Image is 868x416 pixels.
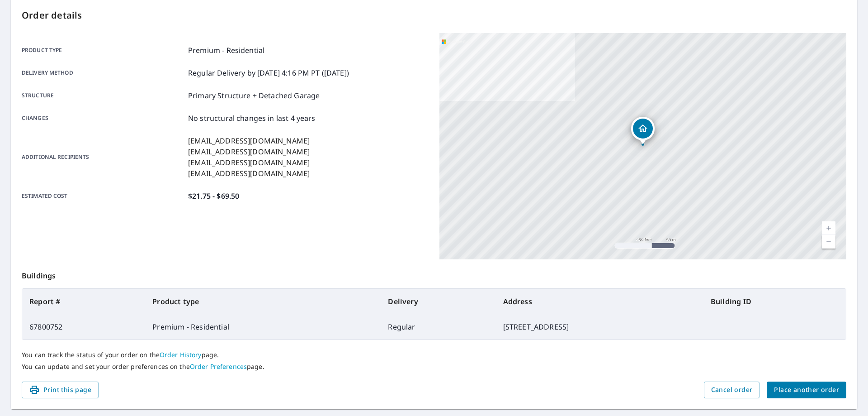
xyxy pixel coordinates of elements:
a: Order Preferences [190,362,247,371]
p: Product type [22,45,184,56]
th: Product type [145,289,381,314]
p: No structural changes in last 4 years [188,113,316,124]
td: Regular [381,314,495,339]
button: Print this page [22,382,99,398]
td: 67800752 [22,314,145,339]
th: Report # [22,289,145,314]
td: [STREET_ADDRESS] [496,314,703,339]
td: Premium - Residential [145,314,381,339]
p: Estimated cost [22,191,184,201]
p: Buildings [22,259,846,288]
button: Cancel order [704,382,760,398]
p: [EMAIL_ADDRESS][DOMAIN_NAME] [188,135,310,146]
p: Premium - Residential [188,45,264,56]
p: Changes [22,113,184,124]
button: Place another order [767,382,846,398]
th: Building ID [703,289,846,314]
p: Additional recipients [22,135,184,179]
p: [EMAIL_ADDRESS][DOMAIN_NAME] [188,157,310,168]
a: Current Level 17, Zoom In [822,221,835,235]
th: Address [496,289,703,314]
span: Place another order [774,384,839,396]
span: Cancel order [711,384,753,396]
p: [EMAIL_ADDRESS][DOMAIN_NAME] [188,168,310,179]
p: You can track the status of your order on the page. [22,351,846,359]
a: Order History [160,350,202,359]
p: Delivery method [22,67,184,78]
p: Order details [22,9,846,22]
p: [EMAIL_ADDRESS][DOMAIN_NAME] [188,146,310,157]
p: Regular Delivery by [DATE] 4:16 PM PT ([DATE]) [188,67,349,78]
th: Delivery [381,289,495,314]
div: Dropped pin, building 1, Residential property, 6122 Bedstone Dr Greensboro, NC 27455 [631,117,655,145]
p: Primary Structure + Detached Garage [188,90,320,101]
p: You can update and set your order preferences on the page. [22,363,846,371]
a: Current Level 17, Zoom Out [822,235,835,249]
p: Structure [22,90,184,101]
span: Print this page [29,384,91,396]
p: $21.75 - $69.50 [188,191,239,201]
